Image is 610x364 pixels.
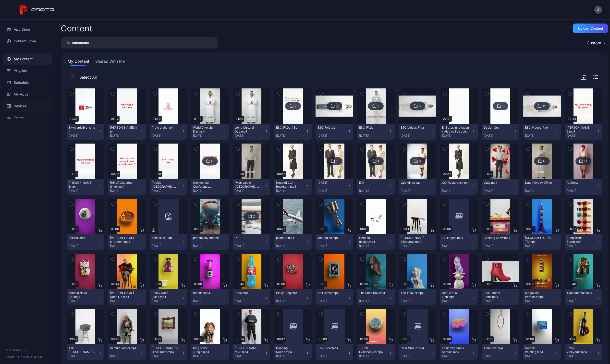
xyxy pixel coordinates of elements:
button: The Shoe Box.mp4[DATE] [357,289,395,305]
div: [DATE] [359,189,389,193]
button: [PERSON_NAME] Silhouette.mp4[DATE] [399,234,436,250]
div: [DATE] [525,354,555,358]
div: World Diversity Day.mp4 [193,126,220,133]
button: A [594,6,602,14]
a: Teams [3,112,52,124]
div: [DATE] [442,134,472,138]
button: King of the Jungle.mp4[DATE] [191,344,229,360]
div: ESC_Videos_Final [401,126,427,130]
div: Data Privacy Office [525,181,552,185]
div: Content [61,24,92,33]
div: Proto Vineyards.mp4 [567,346,594,354]
button: [PERSON_NAME] MVP.mp4[DATE] [233,344,270,360]
div: 1 [336,159,338,163]
div: 2 [253,214,255,218]
button: Really Good Juice.mp4[DATE] [150,289,187,305]
button: [GEOGRAPHIC_DATA]mp4[DATE] [523,234,561,250]
div: AirShow [567,181,594,185]
div: 1 [378,159,379,163]
div: 5 [419,104,421,108]
div: [DATE] [69,244,98,248]
span: Select All [79,74,97,80]
div: [DATE] [193,354,223,358]
div: Helix Statue.mp4 [401,346,427,350]
div: Untitled design.mp4 [359,236,386,244]
button: Upload Content [573,24,608,33]
div: Albert Pujols MVP.mp4 [235,346,262,354]
div: [DATE] [317,134,347,138]
button: Eyeball.mp4[DATE] [67,234,104,250]
div: [DATE] [69,354,98,358]
div: Dolphin Painting.mp4 [525,346,552,354]
div: [DATE] [235,189,264,193]
div: World Cultural Day.mp4 [235,126,262,133]
div: [DATE] [442,354,472,358]
div: 7 [294,104,296,108]
div: The Thinker.mp4 [401,291,427,295]
div: Billy Morrison's Silhouette.mp4 [401,236,427,244]
button: Valentines day[DATE] [399,179,436,195]
a: Terms Of Service [22,355,42,358]
a: Content Store [3,35,52,47]
div: [DATE] [193,244,223,248]
div: [DATE] [152,354,181,358]
div: [DATE] [110,299,140,303]
button: Pinky Ring.mp4[DATE] [274,289,312,305]
div: [DATE] [110,244,140,248]
div: Jet Engine.mp4 [442,236,469,240]
div: protomultiversetest [193,236,220,240]
button: iXR[DATE] [233,234,270,250]
button: Soda.mp4[DATE] [233,289,270,305]
div: Art History.mp4 [317,291,344,295]
button: [PERSON_NAME] 2.mp4[DATE] [565,124,602,140]
button: Data Privacy Office[DATE] [523,179,561,195]
div: Ask Tim Draper Anything.mp4 [69,346,96,354]
div: [DATE] [235,244,264,248]
button: ESC_Videos_Raw[DATE] [523,124,561,140]
div: [DATE] [152,134,181,138]
button: Untitled design.mp4[DATE] [357,234,395,250]
div: [DATE] [525,134,555,138]
div: Magazine Parodies.mp4 [525,291,552,299]
button: ESC_FAQs[DATE] [357,124,395,140]
a: App Store [3,24,52,35]
div: [DATE] [317,244,347,248]
button: T-Cell Lymphocyte.mp4[DATE] [357,344,395,360]
button: Art History.mp4[DATE] [316,289,353,305]
div: [DATE] [235,299,264,303]
div: Samurai Armor.mp4 [110,346,137,350]
div: T-Cell Lymphocyte.mp4 [359,346,386,354]
button: ESC_FAQs_ASL[DATE] [274,124,312,140]
div: © 2025 PROTO, Inc. [6,348,49,352]
div: [DATE] [69,134,98,138]
button: Proto Vineyards.mp4[DATE] [565,344,602,360]
button: Maneki Neko Cat.mp4[DATE] [67,289,104,305]
div: Richard Bistrong 1.mp4 [69,181,96,189]
div: Statue of a Lion.mp4 [442,291,469,299]
div: [DATE] [359,299,389,303]
button: World Cultural Day.mp4[DATE] [233,124,270,140]
button: My Content [67,58,90,66]
button: SkywardsEvent.mp4[DATE] [67,124,104,140]
div: [DATE] [401,134,430,138]
div: [DATE] [276,189,306,193]
div: Red Leather Boots.mp4 [484,291,511,299]
div: [DATE] [69,299,98,303]
div: Brick Bear.mp4 [317,346,344,350]
div: ESC_Videos_Raw [525,126,552,130]
button: [PERSON_NAME]-o'-lantern.mp4[DATE] [108,234,146,250]
div: SkywardsEvent.mp4 [69,126,96,133]
div: Upload Content [578,26,603,30]
button: EID[DATE] [357,179,395,195]
div: [DATE] [110,134,140,138]
button: [Malayalam ([GEOGRAPHIC_DATA])] [PERSON_NAME]-Portrait.mp4[DATE] [233,179,270,195]
div: [DATE] [525,189,555,193]
button: Aerialists.mp4[DATE] [482,344,519,360]
button: Samurai Armor.mp4[DATE] [108,344,146,360]
button: Commercial Conference 20092024[DATE] [191,179,229,195]
a: Schedule [3,77,52,88]
div: My Apps [3,88,52,100]
div: [DATE] [442,244,472,248]
div: EID [359,181,386,185]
